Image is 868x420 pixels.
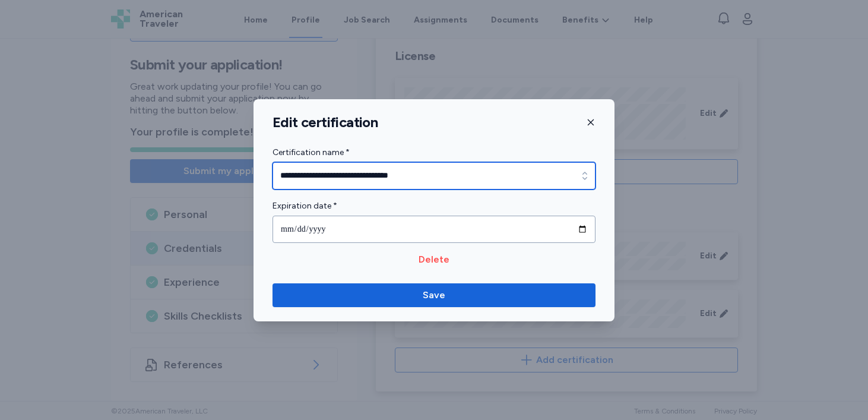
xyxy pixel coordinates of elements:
[419,252,449,267] span: Delete
[273,252,595,267] button: Delete
[273,113,378,131] h1: Edit certification
[423,288,445,302] span: Save
[273,199,595,213] label: Expiration date *
[273,146,595,160] label: Certification name *
[273,283,595,307] button: Save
